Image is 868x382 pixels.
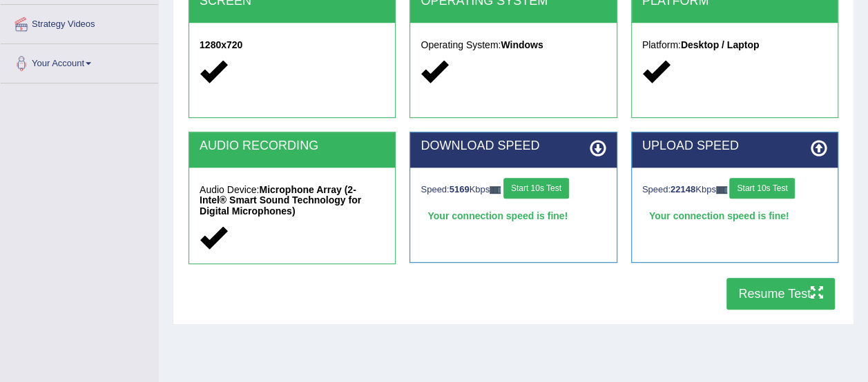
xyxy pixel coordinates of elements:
[200,139,385,153] h2: AUDIO RECORDING
[1,44,158,79] a: Your Account
[642,139,827,153] h2: UPLOAD SPEED
[503,178,569,199] button: Start 10s Test
[729,178,795,199] button: Start 10s Test
[716,186,727,194] img: ajax-loader-fb-connection.gif
[421,205,606,226] div: Your connection speed is fine!
[1,5,158,39] a: Strategy Videos
[642,178,827,202] div: Speed: Kbps
[200,39,242,50] strong: 1280x720
[421,40,606,50] h5: Operating System:
[642,205,827,226] div: Your connection speed is fine!
[421,178,606,202] div: Speed: Kbps
[450,184,470,194] strong: 5169
[671,184,695,194] strong: 22148
[421,139,606,153] h2: DOWNLOAD SPEED
[681,39,760,50] strong: Desktop / Laptop
[642,40,827,50] h5: Platform:
[501,39,543,50] strong: Windows
[726,278,835,310] button: Resume Test
[490,186,501,194] img: ajax-loader-fb-connection.gif
[200,184,361,217] strong: Microphone Array (2- Intel® Smart Sound Technology for Digital Microphones)
[200,185,385,217] h5: Audio Device:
